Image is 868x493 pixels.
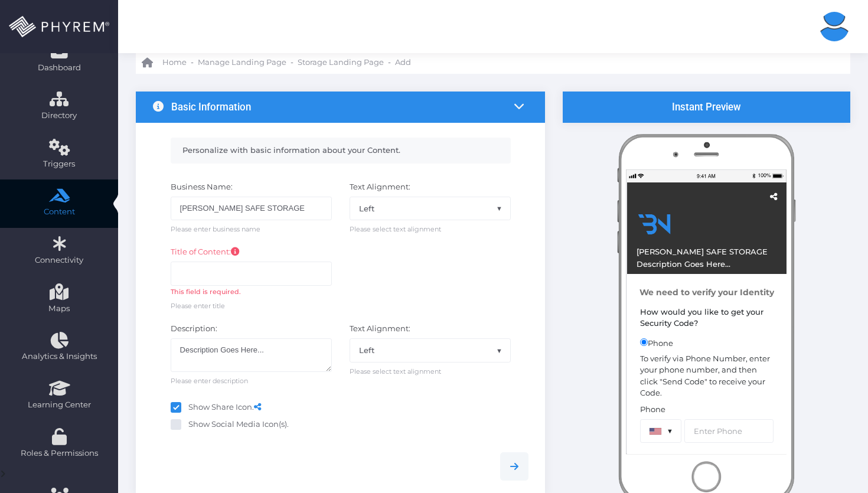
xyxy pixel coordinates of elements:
li: - [289,57,295,68]
span: Storage Landing Page [298,57,384,68]
span: Add [395,57,411,68]
span: Learning Center [8,399,110,411]
label: Description: [171,323,217,335]
label: Text Alignment: [350,181,410,193]
label: Title of Content: [171,246,239,258]
span: Please enter description [171,372,248,386]
span: Maps [48,303,70,315]
a: Add [395,51,411,74]
a: Storage Landing Page [298,51,384,74]
li: - [189,57,195,68]
div: Personalize with basic information about your Content. [171,138,511,164]
li: - [386,57,393,68]
span: Connectivity [8,254,110,266]
span: Dashboard [38,62,81,74]
span: Left [350,197,511,220]
label: Business Name: [171,181,233,193]
span: Left [350,339,510,361]
span: Triggers [8,158,110,170]
a: Manage Landing Page [198,51,286,74]
a: Show Social Media Icon(s). [188,419,289,429]
span: Please select text alignment [350,220,441,234]
span: Left [350,338,511,362]
a: Home [142,51,187,74]
span: Please enter business name [171,220,260,234]
span: Content [8,206,110,218]
span: Home [162,57,187,68]
span: Analytics & Insights [8,351,110,363]
span: Manage Landing Page [198,57,286,68]
h3: Instant Preview [672,101,741,113]
b: Show Share Icon. [188,402,262,412]
span: Roles & Permissions [8,448,110,459]
span: Please select text alignment [350,363,441,377]
span: Directory [8,110,110,122]
textarea: Description Goes Here... [171,338,332,372]
div: This field is required. [171,287,332,297]
h3: Basic Information [171,101,251,113]
span: Please enter title [171,297,225,311]
span: Left [350,197,510,220]
label: Text Alignment: [350,323,410,335]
